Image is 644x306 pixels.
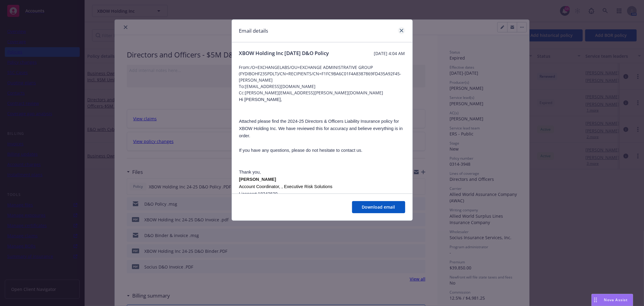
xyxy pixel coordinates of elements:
[362,204,395,210] span: Download email
[604,297,628,302] span: Nova Assist
[239,191,278,196] span: License# 18342620
[592,294,599,306] div: Drag to move
[352,201,405,213] button: Download email
[239,184,280,189] span: Account Coordinator,
[281,184,332,189] span: , Executive Risk Solutions
[239,177,276,182] span: [PERSON_NAME]
[591,294,633,306] button: Nova Assist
